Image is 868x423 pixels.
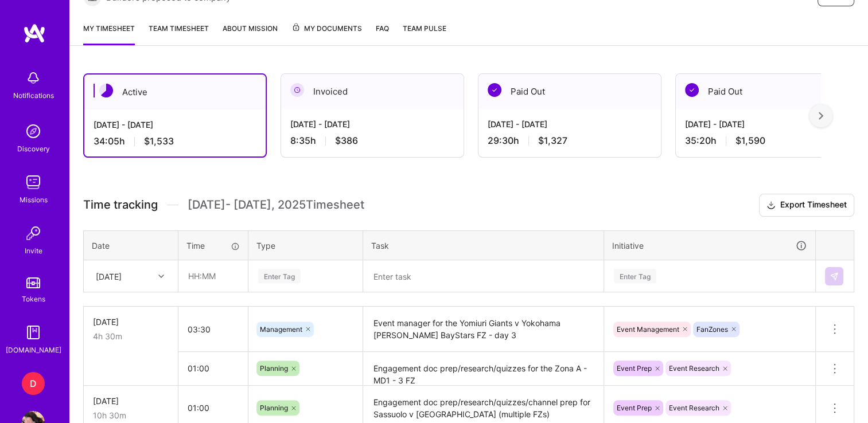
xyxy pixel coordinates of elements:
div: Time [186,240,240,252]
div: [DATE] [93,316,169,328]
div: Invoiced [281,74,464,109]
div: Paid Out [478,74,661,109]
a: D [19,372,48,395]
img: Active [99,84,113,97]
div: Enter Tag [614,267,656,285]
span: $1,327 [538,135,567,147]
div: Notifications [13,89,54,101]
span: Team Pulse [403,24,446,33]
button: Export Timesheet [759,194,854,217]
span: $386 [335,135,358,147]
span: My Documents [291,22,362,35]
div: [DATE] - [DATE] [488,118,652,130]
i: icon Download [766,199,776,211]
div: 10h 30m [93,409,169,421]
img: bell [22,66,45,89]
i: icon Chevron [158,273,164,279]
img: teamwork [22,171,45,194]
span: Event Research [669,364,719,373]
div: [DATE] - [DATE] [94,119,256,131]
input: HH:MM [178,393,248,423]
th: Date [84,230,178,260]
span: Planning [260,404,288,412]
div: 4h 30m [93,330,169,342]
div: D [22,372,45,395]
img: Paid Out [488,83,501,97]
span: Planning [260,364,288,373]
input: HH:MM [179,261,247,291]
th: Task [363,230,604,260]
div: [DATE] [96,270,122,282]
span: [DATE] - [DATE] , 2025 Timesheet [188,198,364,212]
div: 8:35 h [290,135,454,147]
textarea: Event manager for the Yomiuri Giants v Yokohama [PERSON_NAME] BayStars FZ - day 3 [364,308,602,351]
div: 34:05 h [94,135,256,147]
div: Discovery [17,143,50,155]
span: Event Management [617,325,679,334]
textarea: Engagement doc prep/research/quizzes for the Zona A - MD1 - 3 FZ [364,353,602,385]
div: Paid Out [676,74,858,109]
img: guide book [22,321,45,344]
span: Event Research [669,404,719,412]
div: Missions [20,194,48,206]
img: logo [23,23,46,44]
a: Team timesheet [149,22,209,45]
img: Paid Out [685,83,699,97]
img: Invite [22,222,45,245]
span: Time tracking [83,198,158,212]
div: 29:30 h [488,135,652,147]
a: Team Pulse [403,22,446,45]
img: right [819,112,823,120]
div: Initiative [612,239,807,252]
div: 35:20 h [685,135,849,147]
div: [DOMAIN_NAME] [6,344,61,356]
input: HH:MM [178,314,248,344]
span: Event Prep [617,404,652,412]
a: My Documents [291,22,362,45]
img: discovery [22,120,45,143]
div: Invite [25,245,42,257]
span: $1,590 [735,135,765,147]
div: Tokens [22,293,45,305]
img: Submit [830,272,839,281]
span: $1,533 [144,135,174,147]
span: FanZones [696,325,728,334]
input: HH:MM [178,353,248,383]
a: About Mission [223,22,278,45]
div: [DATE] - [DATE] [685,118,849,130]
a: My timesheet [83,22,135,45]
th: Type [248,230,363,260]
img: Invoiced [290,83,304,97]
span: Event Prep [617,364,652,373]
a: FAQ [376,22,389,45]
div: [DATE] - [DATE] [290,118,454,130]
div: [DATE] [93,395,169,407]
img: tokens [26,277,40,288]
div: Active [84,75,266,109]
span: Management [260,325,302,334]
div: Enter Tag [258,267,301,285]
